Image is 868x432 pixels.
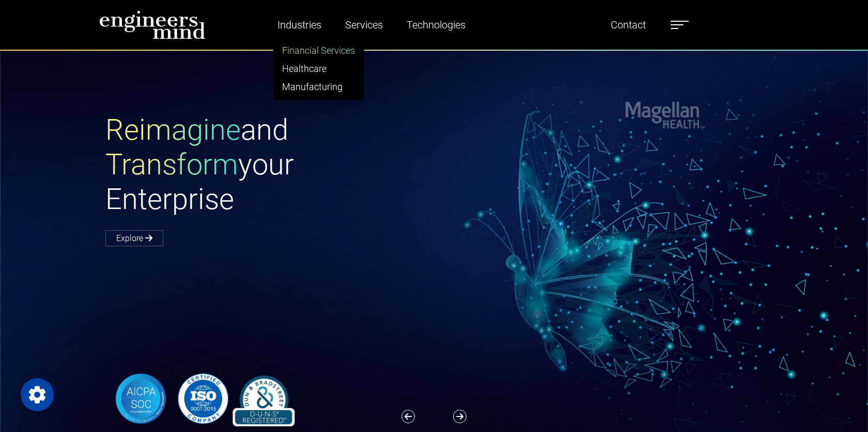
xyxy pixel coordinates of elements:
a: Explore [105,230,163,246]
a: Industries [273,13,326,37]
img: banner-logo [105,371,300,426]
a: Financial Services [274,41,363,59]
ul: Industries [273,37,364,100]
span: Transform [105,147,238,182]
a: Manufacturing [274,78,363,96]
span: Reimagine [105,113,241,147]
a: Technologies [402,13,470,37]
img: logo [99,10,206,39]
a: Healthcare [274,59,363,78]
a: Services [341,13,387,37]
h1: and your Enterprise [105,113,434,217]
a: Contact [607,13,650,37]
